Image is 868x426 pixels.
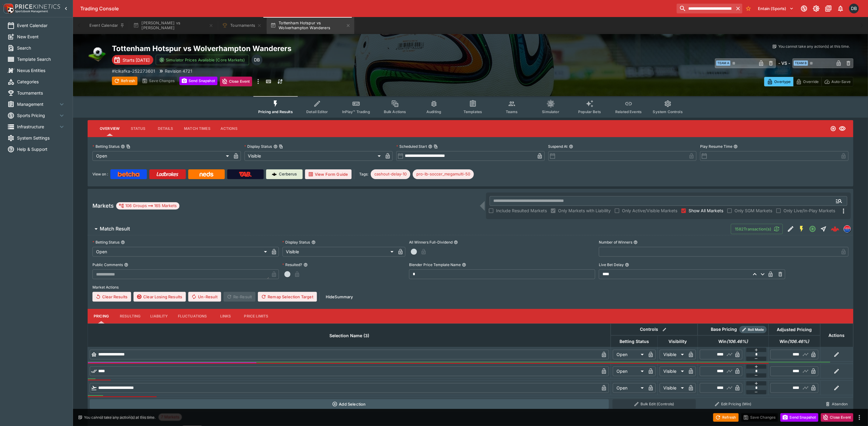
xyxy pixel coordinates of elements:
button: Match Result [88,223,731,235]
button: Liability [145,309,173,324]
span: Help & Support [17,146,65,152]
span: Detail Editor [306,109,328,114]
svg: Open [809,225,816,233]
div: Start From [764,77,853,86]
button: Price Limits [239,309,273,324]
button: No Bookmarks [744,4,753,13]
button: [PERSON_NAME] vs [PERSON_NAME] [130,17,217,34]
div: 106 Groups 165 Markets [119,202,177,210]
div: Open [613,350,646,359]
button: Toggle light/dark mode [811,3,822,14]
span: Popular Bets [578,109,601,114]
img: Betcha [118,172,140,177]
img: soccer.png [88,44,107,63]
p: Revision 4721 [165,68,192,74]
button: Copy To Clipboard [126,144,130,149]
span: Teams [506,109,518,114]
button: Notifications [835,3,846,14]
h6: Match Result [100,226,130,232]
div: Betting Target: cerberus [371,169,410,179]
button: Display Status [311,240,316,244]
button: Remap Selection Target [258,292,317,302]
a: 60b4f198-fb91-4e4b-80ac-1f86af5f08ea [829,223,841,235]
button: Display StatusCopy To Clipboard [273,144,278,149]
em: ( 106.46 %) [727,338,748,345]
span: Tournaments [17,90,65,96]
em: ( 106.46 %) [788,338,809,345]
span: System Controls [653,109,683,114]
button: Open [834,196,845,206]
span: Win(106.46%) [773,338,816,345]
button: Abandon [822,399,851,409]
p: Override [803,78,819,85]
th: Adjusted Pricing [769,324,820,335]
div: Open [613,366,646,376]
button: Open [807,223,818,234]
button: Un-Result [188,292,221,302]
img: Sportsbook Management [15,10,48,13]
button: Send Snapshot [179,77,217,85]
button: HideSummary [322,292,357,302]
h2: Copy To Clipboard [112,44,483,53]
span: Selection Name (3) [323,332,376,339]
p: Starts [DATE] [123,57,150,63]
p: Display Status [283,240,310,245]
button: Public Comments [124,263,128,267]
button: Suspend At [569,144,573,149]
button: Daniel Beswick [847,2,861,15]
span: Event Calendar [17,22,65,29]
div: lclkafka [844,225,851,233]
span: New Event [17,33,65,40]
span: Nexus Entities [17,67,65,74]
button: Override [793,77,821,86]
span: Auditing [426,109,441,114]
div: Daniel Beswick [849,4,859,13]
p: You cannot take any action(s) at this time. [778,44,850,49]
span: Template Search [17,56,65,62]
span: InPlay™ Trading [342,109,370,114]
button: Straight [818,223,829,234]
button: Pricing [88,309,115,324]
p: Betting Status [92,144,120,149]
img: Ladbrokes [156,172,179,177]
img: PriceKinetics Logo [2,2,14,15]
div: Trading Console [80,5,674,12]
button: Play Resume Time [734,144,738,149]
button: Live Bet Delay [625,263,629,267]
button: Actions [215,121,243,136]
button: Copy To Clipboard [434,144,438,149]
button: Fluctuations [173,309,212,324]
button: Betting Status [121,240,125,244]
div: Visible [245,151,383,161]
span: Templates [464,109,482,114]
label: Market Actions [92,283,849,292]
button: All Winners Full-Dividend [454,240,458,244]
span: Only Live/In-Play Markets [783,207,835,214]
label: View on : [92,169,108,179]
a: Cerberus [266,169,303,179]
span: Re-Result [224,292,255,302]
p: Public Comments [92,262,123,267]
button: Status [124,121,152,136]
span: Infrastructure [17,123,58,130]
span: Betting Status [613,338,656,345]
div: Show/hide Price Roll mode configuration. [739,326,767,333]
button: Refresh [713,413,739,422]
button: Betting StatusCopy To Clipboard [121,144,125,149]
span: Include Resulted Markets [496,207,547,214]
p: Betting Status [92,240,120,245]
span: Win(106.46%) [712,338,755,345]
div: Visible [660,383,686,393]
button: Close Event [220,77,252,86]
p: Number of Winners [599,240,632,245]
button: Bulk edit [661,326,668,334]
svg: Visible [839,125,846,132]
div: Open [92,151,231,161]
img: PriceKinetics [15,4,60,9]
button: Clear Results [92,292,131,302]
span: Team B [794,61,808,66]
button: Bulk Edit (Controls) [613,399,696,409]
svg: More [840,207,847,215]
button: Copy To Clipboard [279,144,283,149]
